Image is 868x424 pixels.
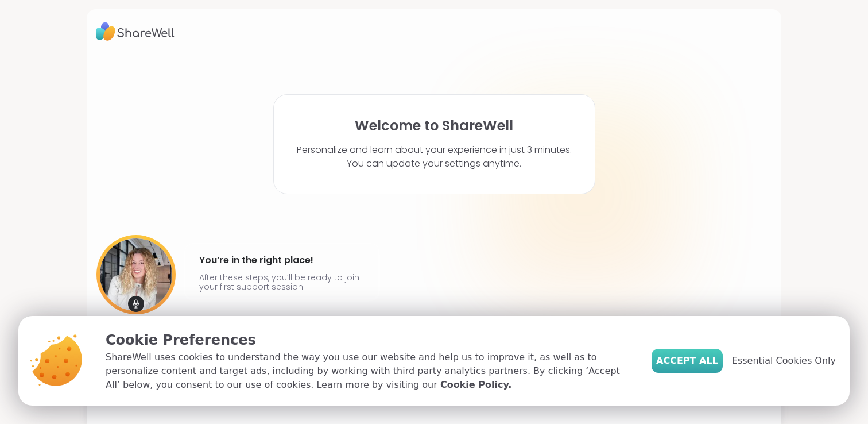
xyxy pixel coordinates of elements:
img: mic icon [128,296,144,312]
button: Accept All [652,349,723,373]
img: ShareWell Logo [96,18,175,45]
p: Cookie Preferences [106,330,633,350]
h4: You’re in the right place! [199,251,365,269]
span: Accept All [656,354,718,368]
h1: Welcome to ShareWell [355,118,513,134]
img: User image [96,235,176,314]
p: ShareWell uses cookies to understand the way you use our website and help us to improve it, as we... [106,350,633,392]
span: Essential Cookies Only [732,354,836,368]
a: Cookie Policy. [440,378,511,392]
p: After these steps, you’ll be ready to join your first support session. [199,273,365,291]
p: Personalize and learn about your experience in just 3 minutes. You can update your settings anytime. [297,143,572,171]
